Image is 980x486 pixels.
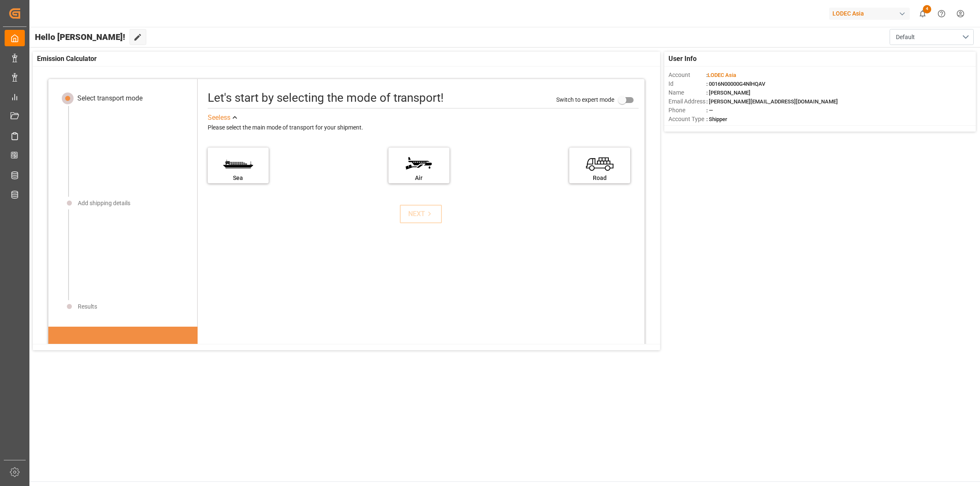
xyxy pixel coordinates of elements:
[668,88,706,97] span: Name
[212,174,264,182] div: Sea
[706,72,736,78] span: :
[923,5,931,13] span: 4
[208,123,639,133] div: Please select the main mode of transport for your shipment.
[400,205,442,223] button: NEXT
[706,107,713,114] span: : —
[706,90,750,96] span: : [PERSON_NAME]
[668,71,706,79] span: Account
[668,115,706,124] span: Account Type
[78,199,130,208] div: Add shipping details
[37,54,97,64] span: Emission Calculator
[668,97,706,106] span: Email Address
[208,89,444,107] div: Let's start by selecting the mode of transport!
[706,116,727,122] span: : Shipper
[708,72,736,78] span: LODEC Asia
[668,106,706,115] span: Phone
[35,29,125,45] span: Hello [PERSON_NAME]!
[896,33,915,42] span: Default
[78,302,97,311] div: Results
[556,96,614,103] span: Switch to expert mode
[706,81,765,87] span: : 0016N00000G4NlHQAV
[208,113,230,123] div: See less
[829,5,913,21] button: LODEC Asia
[668,54,697,64] span: User Info
[913,4,932,23] button: show 4 new notifications
[393,174,445,182] div: Air
[408,209,434,219] div: NEXT
[668,79,706,88] span: Id
[77,93,143,103] div: Select transport mode
[829,8,910,20] div: LODEC Asia
[706,98,838,105] span: : [PERSON_NAME][EMAIL_ADDRESS][DOMAIN_NAME]
[932,4,951,23] button: Help Center
[573,174,626,182] div: Road
[890,29,974,45] button: open menu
